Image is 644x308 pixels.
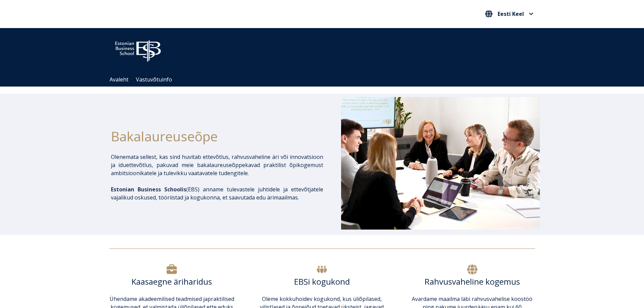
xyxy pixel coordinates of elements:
a: Avaleht [110,76,128,83]
h6: EBSi kogukond [259,277,385,287]
span: Estonian Business Schoolis [111,186,186,193]
div: Navigation Menu [106,73,545,87]
span: Ühendame akadeemilised teadmised ja [110,295,208,303]
nav: Vali oma keel [483,8,535,20]
h1: Bakalaureuseõpe [111,126,323,146]
h6: Rahvusvaheline kogemus [409,277,535,287]
p: Olenemata sellest, kas sind huvitab ettevõtlus, rahvusvaheline äri või innovatsioon ja iduettevõt... [111,153,323,177]
img: Bakalaureusetudengid [341,97,540,230]
button: Eesti Keel [483,8,535,19]
span: Eesti Keel [498,11,524,17]
p: EBS) anname tulevastele juhtidele ja ettevõtjatele vajalikud oskused, tööriistad ja kogukonna, et... [111,185,323,202]
h6: Kaasaegne äriharidus [109,277,235,287]
span: ( [111,186,188,193]
img: ebs_logo2016_white [109,35,167,64]
a: Vastuvõtuinfo [136,76,172,83]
